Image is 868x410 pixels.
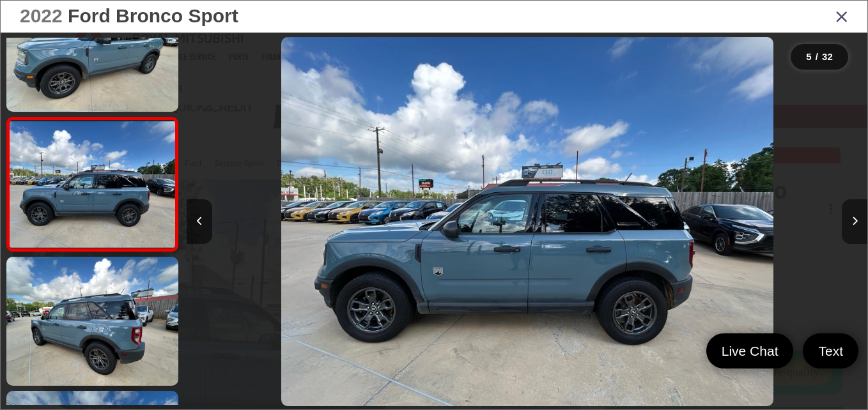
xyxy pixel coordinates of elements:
span: 2022 [20,5,63,26]
button: Next image [842,199,867,244]
img: 2022 Ford Bronco Sport Big Bend [281,37,773,406]
span: Live Chat [715,342,785,360]
button: Previous image [187,199,212,244]
i: Close gallery [835,8,848,24]
img: 2022 Ford Bronco Sport Big Bend [4,255,180,387]
span: 32 [822,51,833,62]
a: Text [803,333,858,368]
span: 5 [806,51,811,62]
a: Live Chat [706,333,794,368]
span: / [814,52,819,61]
img: 2022 Ford Bronco Sport Big Bend [8,121,176,247]
div: 2022 Ford Bronco Sport Big Bend 4 [187,37,867,406]
span: Ford Bronco Sport [68,5,238,26]
span: Text [812,342,849,360]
